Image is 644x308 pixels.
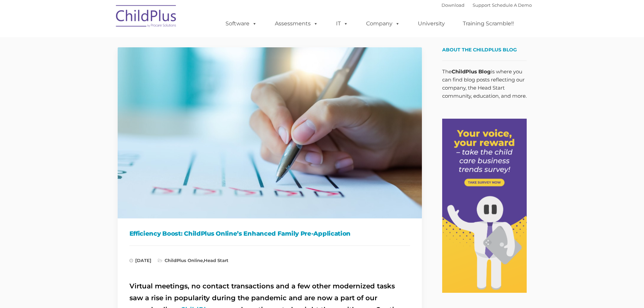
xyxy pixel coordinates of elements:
[442,68,527,100] p: The is where you can find blog posts reflecting our company, the Head Start community, education,...
[359,17,407,30] a: Company
[219,17,264,30] a: Software
[456,17,521,30] a: Training Scramble!!
[268,17,325,30] a: Assessments
[118,47,422,218] img: Efficiency Boost: ChildPlus Online's Enhanced Family Pre-Application Process - Streamlining Appli...
[129,229,410,239] h1: Efficiency Boost: ChildPlus Online’s Enhanced Family Pre-Application
[452,68,491,75] strong: ChildPlus Blog
[158,258,229,263] span: ,
[129,258,151,263] span: [DATE]
[411,17,452,30] a: University
[442,2,464,8] a: Download
[113,0,180,34] img: ChildPlus by Procare Solutions
[442,47,517,53] span: About the ChildPlus Blog
[442,2,532,8] font: |
[204,258,229,263] a: Head Start
[165,258,203,263] a: ChildPlus Online
[329,17,355,30] a: IT
[473,2,491,8] a: Support
[492,2,532,8] a: Schedule A Demo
